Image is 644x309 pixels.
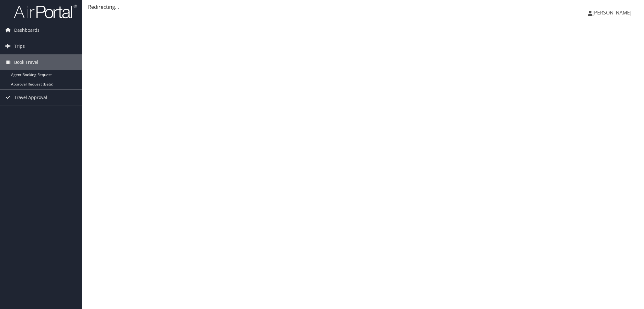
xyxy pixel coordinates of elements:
[88,3,638,11] div: Redirecting...
[14,4,77,19] img: airportal-logo.png
[14,38,25,54] span: Trips
[592,9,631,16] span: [PERSON_NAME]
[588,3,638,22] a: [PERSON_NAME]
[14,90,47,105] span: Travel Approval
[14,22,40,38] span: Dashboards
[14,54,38,70] span: Book Travel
